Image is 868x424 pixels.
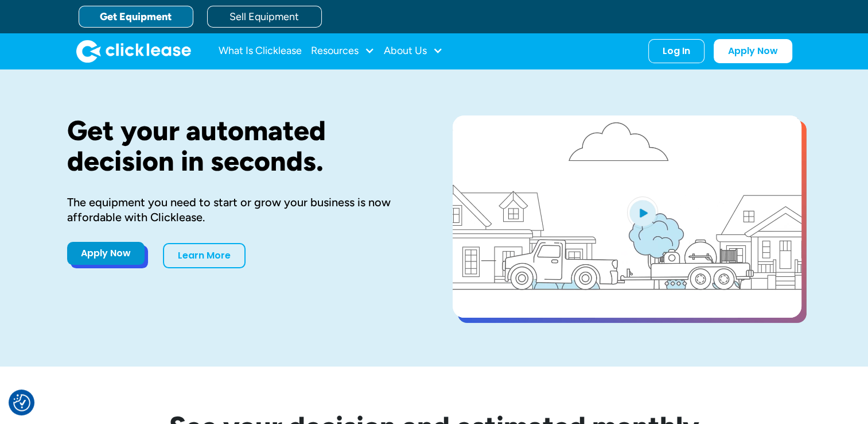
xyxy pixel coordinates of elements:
[67,115,416,176] h1: Get your automated decision in seconds.
[311,40,375,63] div: Resources
[76,40,191,63] img: Clicklease logo
[663,45,690,57] div: Log In
[13,394,30,411] img: Revisit consent button
[219,40,302,63] a: What Is Clicklease
[76,40,191,63] a: home
[207,6,322,28] a: Sell Equipment
[453,115,801,318] a: open lightbox
[67,195,416,225] div: The equipment you need to start or grow your business is now affordable with Clicklease.
[13,394,30,411] button: Consent Preferences
[163,243,246,268] a: Learn More
[627,196,658,229] img: Blue play button logo on a light blue circular background
[79,6,193,28] a: Get Equipment
[714,39,792,63] a: Apply Now
[384,40,443,63] div: About Us
[67,242,145,265] a: Apply Now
